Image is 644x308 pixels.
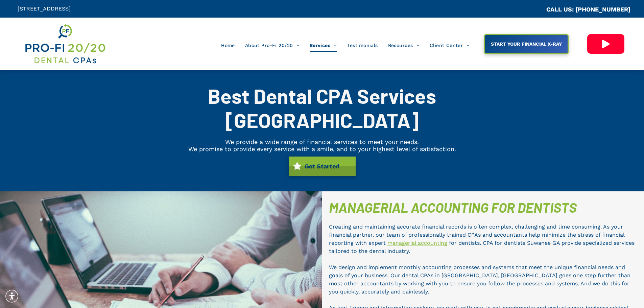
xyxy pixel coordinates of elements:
[329,264,630,295] span: We design and implement monthly accounting processes and systems that meet the unique financial n...
[484,34,569,54] a: START YOUR FINANCIAL X-RAY
[488,38,564,50] span: START YOUR FINANCIAL X-RAY
[18,5,71,12] span: [STREET_ADDRESS]
[216,39,240,52] a: Home
[342,39,383,52] a: Testimonials
[518,6,546,13] span: CA::CALLC
[240,39,305,52] a: About Pro-Fi 20/20
[289,157,356,176] a: Get Started
[225,138,419,145] span: We provide a wide range of financial services to meet your needs.
[329,223,624,246] span: Creating and maintaining accurate financial records is often complex, challenging and time consum...
[387,240,447,246] a: managerial accounting
[305,39,342,52] a: Services
[383,39,425,52] a: Resources
[302,159,342,173] span: Get Started
[329,240,635,254] span: for dentists. CPA for dentists Suwanee GA provide specialized services tailored to the dental ind...
[188,145,456,152] span: We promise to provide every service with a smile, and to your highest level of satisfaction.
[329,199,577,215] span: MANAGERIAL ACCOUNTING FOR DENTISTS
[24,23,106,65] img: Get Dental CPA Consulting, Bookkeeping, & Bank Loans
[208,84,436,132] span: Best Dental CPA Services [GEOGRAPHIC_DATA]
[425,39,475,52] a: Client Center
[546,6,630,13] a: CALL US: [PHONE_NUMBER]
